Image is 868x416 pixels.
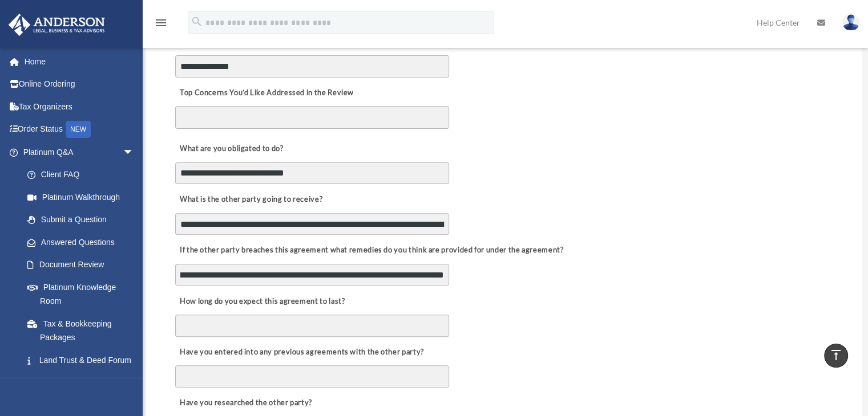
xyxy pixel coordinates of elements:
label: How long do you expect this agreement to last? [175,293,348,309]
img: User Pic [842,14,859,31]
a: Online Ordering [8,73,151,96]
a: Portal Feedback [16,372,151,394]
span: arrow_drop_down [123,141,146,164]
label: If the other party breaches this agreement what remedies do you think are provided for under the ... [175,243,566,259]
img: Anderson Advisors Platinum Portal [5,14,108,36]
i: vertical_align_top [829,348,843,362]
a: menu [154,20,168,30]
a: Tax & Bookkeeping Packages [16,312,151,349]
a: Home [8,50,151,73]
i: search [191,15,203,28]
a: Tax Organizers [8,95,151,118]
a: Platinum Knowledge Room [16,276,151,312]
a: Answered Questions [16,231,151,254]
a: Client FAQ [16,164,151,186]
a: Document Review [16,254,146,276]
a: Order StatusNEW [8,118,151,141]
a: Submit a Question [16,209,151,231]
a: Platinum Q&Aarrow_drop_down [8,141,151,164]
label: What are you obligated to do? [175,141,289,157]
a: Platinum Walkthrough [16,186,151,209]
div: NEW [66,121,91,138]
label: Have you researched the other party? [175,395,315,411]
a: Land Trust & Deed Forum [16,349,151,372]
i: menu [154,16,168,30]
label: What is the other party going to receive? [175,192,325,208]
a: vertical_align_top [824,344,848,368]
label: Top Concerns You’d Like Addressed in the Review [175,85,357,101]
label: Have you entered into any previous agreements with the other party? [175,344,427,360]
